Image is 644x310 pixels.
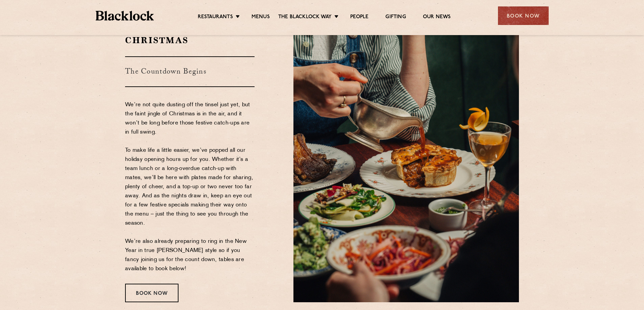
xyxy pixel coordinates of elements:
a: Our News [423,14,451,21]
a: People [350,14,368,21]
img: BL_Textured_Logo-footer-cropped.svg [96,11,154,21]
div: Book Now [498,6,549,25]
h2: Christmas [125,34,255,46]
p: We’re not quite dusting off the tinsel just yet, but the faint jingle of Christmas is in the air,... [125,101,255,274]
a: Restaurants [198,14,233,21]
a: The Blacklock Way [278,14,332,21]
a: Gifting [385,14,406,21]
a: Menus [252,14,270,21]
h3: The Countdown Begins [125,56,255,87]
div: Book Now [125,284,178,302]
